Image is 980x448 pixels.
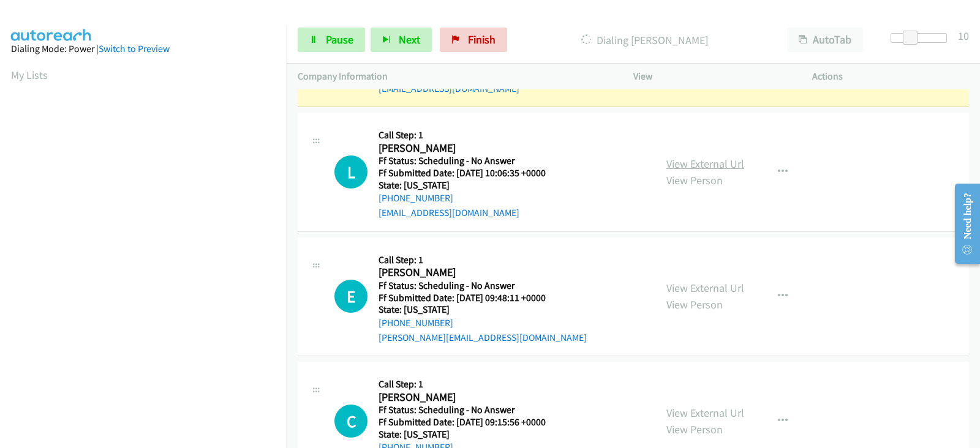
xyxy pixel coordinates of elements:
a: My Lists [11,68,48,82]
span: Pause [326,32,353,47]
h1: C [334,405,367,438]
p: Actions [812,69,969,84]
a: Finish [440,28,507,52]
a: Pause [298,28,365,52]
h5: Ff Status: Scheduling - No Answer [379,280,587,292]
h5: Ff Status: Scheduling - No Answer [379,404,561,416]
span: Next [399,32,420,47]
h5: State: [US_STATE] [379,179,561,192]
div: The call is yet to be attempted [334,405,367,438]
button: AutoTab [787,28,863,52]
a: [PERSON_NAME][EMAIL_ADDRESS][DOMAIN_NAME] [379,332,587,343]
a: [EMAIL_ADDRESS][DOMAIN_NAME] [379,83,519,94]
h5: Call Step: 1 [379,254,587,266]
a: View Person [666,422,723,436]
h2: [PERSON_NAME] [379,141,561,155]
a: Switch to Preview [99,43,170,54]
h5: Ff Status: Scheduling - No Answer [379,155,561,167]
a: View External Url [666,281,744,295]
button: Next [371,28,432,52]
h5: State: [US_STATE] [379,428,561,441]
a: [PHONE_NUMBER] [379,192,453,204]
a: [EMAIL_ADDRESS][DOMAIN_NAME] [379,207,519,218]
a: View External Url [666,406,744,420]
p: Dialing [PERSON_NAME] [524,32,765,48]
a: View Person [666,297,723,312]
div: Dialing Mode: Power | [11,42,276,56]
h2: [PERSON_NAME] [379,390,561,405]
h5: Call Step: 1 [379,378,561,390]
a: [PHONE_NUMBER] [379,317,453,329]
h2: [PERSON_NAME] [379,266,561,280]
h5: Ff Submitted Date: [DATE] 09:15:56 +0000 [379,416,561,428]
a: View External Url [666,157,744,171]
iframe: Resource Center [944,175,980,272]
h5: State: [US_STATE] [379,304,587,316]
div: 10 [958,28,969,44]
p: Company Information [298,69,611,84]
h1: E [334,280,367,313]
div: The call is yet to be attempted [334,155,367,189]
a: View Person [666,173,723,187]
h5: Ff Submitted Date: [DATE] 10:06:35 +0000 [379,167,561,179]
div: The call is yet to be attempted [334,280,367,313]
h5: Call Step: 1 [379,129,561,141]
p: View [633,69,790,84]
h1: L [334,155,367,189]
span: Finish [468,32,496,47]
h5: Ff Submitted Date: [DATE] 09:48:11 +0000 [379,292,587,304]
